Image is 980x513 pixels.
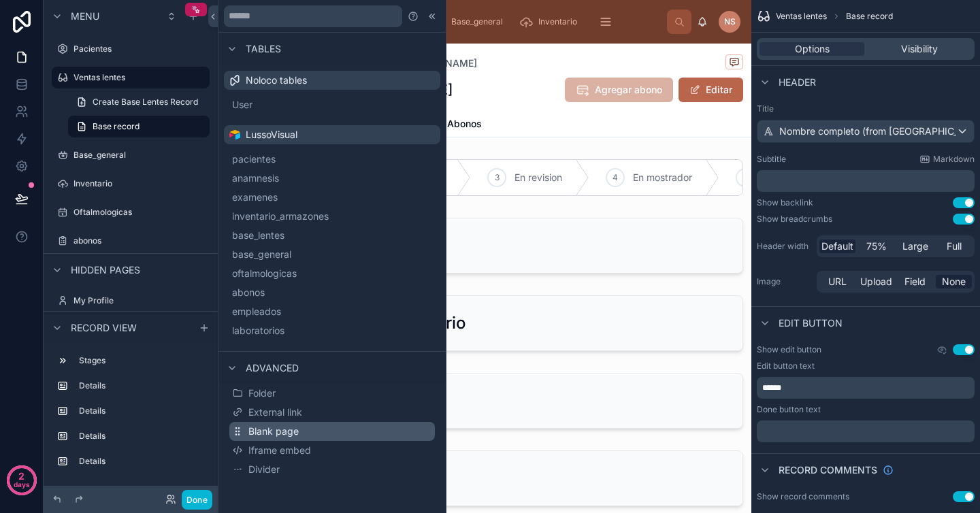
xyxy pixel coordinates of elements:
a: Ventas lentes [52,67,210,88]
span: 75% [866,239,887,253]
span: Edit button [779,316,843,330]
a: Pacientes [52,38,210,60]
span: Hidden pages [71,263,140,277]
span: abonos [232,286,265,299]
span: Full [947,239,962,253]
button: Editar [679,78,743,102]
label: Details [79,406,204,416]
label: Done button text [757,404,821,415]
span: inventario_armazones [232,210,329,223]
span: Visibility [901,42,938,56]
span: Large [902,239,928,253]
label: Edit button text [757,361,815,371]
a: Abonos [434,112,482,139]
a: Inventario [515,10,587,34]
p: days [14,475,30,494]
img: Airtable Logo [229,129,240,140]
span: Inventario [538,16,577,27]
p: 2 [18,469,24,483]
div: scrollable content [757,377,975,399]
button: abonos [229,283,435,302]
label: Inventario [73,178,207,189]
button: inventario_armazones [229,207,435,226]
a: Base record [68,116,210,137]
label: Subtitle [757,154,786,165]
span: Upload [860,275,892,288]
a: Oftalmologicas [52,201,210,223]
span: Field [904,275,926,288]
span: examenes [232,191,278,204]
a: Base_general [428,10,512,34]
span: Tables [246,42,281,56]
button: oftalmologicas [229,264,435,283]
span: Default [821,239,853,253]
span: User [232,98,252,112]
label: abonos [73,235,207,246]
label: Ventas lentes [73,72,201,83]
button: base_lentes [229,226,435,245]
span: Base record [93,121,140,132]
span: anamnesis [232,171,279,185]
span: LussoVisual [246,128,297,142]
span: Base_general [451,16,503,27]
a: Markdown [919,154,975,165]
button: base_general [229,245,435,264]
div: Show backlink [757,197,813,208]
span: Menu [71,10,99,23]
label: Oftalmologicas [73,207,207,218]
span: None [942,275,966,288]
span: pacientes [232,152,276,166]
label: Header width [757,241,811,252]
span: oftalmologicas [232,267,297,280]
span: NS [724,16,736,27]
button: Nombre completo (from [GEOGRAPHIC_DATA]) [757,120,975,143]
span: Noloco tables [246,73,307,87]
button: External link [229,403,435,422]
label: Pacientes [73,44,207,54]
span: Markdown [933,154,975,165]
label: Details [79,456,204,467]
span: empleados [232,305,281,318]
span: laboratorios [232,324,284,337]
button: Divider [229,460,435,479]
span: Abonos [447,117,482,131]
label: Image [757,276,811,287]
label: Details [79,431,204,442]
span: Ventas lentes [776,11,827,22]
label: Title [757,103,975,114]
span: base_lentes [232,229,284,242]
button: pacientes [229,150,435,169]
label: Show edit button [757,344,821,355]
span: Create Base Lentes Record [93,97,198,107]
span: Options [795,42,830,56]
button: Blank page [229,422,435,441]
span: Iframe embed [248,444,311,457]
span: Advanced [246,361,299,375]
label: Base_general [73,150,207,161]
div: scrollable content [757,170,975,192]
a: Create Base Lentes Record [68,91,210,113]
a: My Profile [52,290,210,312]
span: base_general [232,248,291,261]
button: Done [182,490,212,510]
span: Divider [248,463,280,476]
div: scrollable content [44,344,218,486]
span: External link [248,406,302,419]
button: examenes [229,188,435,207]
label: My Profile [73,295,207,306]
span: Record view [71,321,137,335]
button: anamnesis [229,169,435,188]
div: scrollable content [261,7,667,37]
button: Folder [229,384,435,403]
div: Show breadcrumbs [757,214,832,225]
label: Details [79,380,204,391]
span: Record comments [779,463,877,477]
span: Folder [248,386,276,400]
span: Blank page [248,425,299,438]
a: Inventario [52,173,210,195]
a: abonos [52,230,210,252]
span: Base record [846,11,893,22]
button: laboratorios [229,321,435,340]
button: Iframe embed [229,441,435,460]
span: Header [779,76,816,89]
